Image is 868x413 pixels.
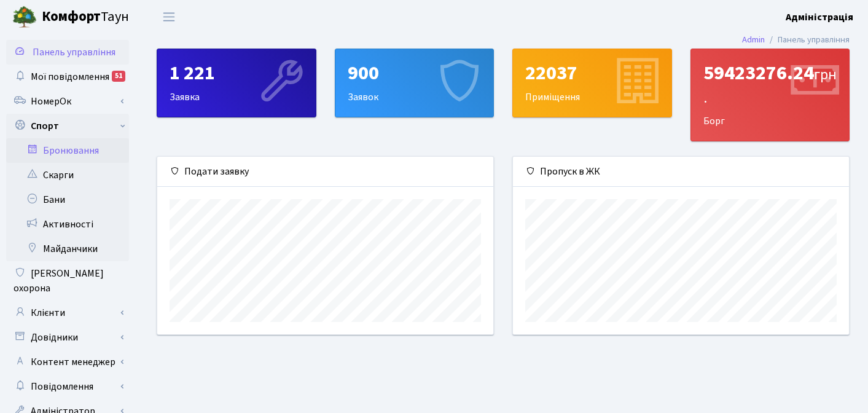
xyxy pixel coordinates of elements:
[6,187,129,212] a: Бани
[157,157,493,187] div: Подати заявку
[170,61,303,85] div: 1 221
[42,7,101,26] b: Комфорт
[157,49,316,117] div: Заявка
[335,49,494,117] div: Заявок
[6,163,129,187] a: Скарги
[6,89,129,114] a: НомерОк
[525,61,659,85] div: 22037
[6,114,129,138] a: Спорт
[6,40,129,65] a: Панель управління
[786,10,853,24] b: Адміністрація
[348,61,482,85] div: 900
[157,49,316,117] a: 1 221Заявка
[724,27,868,53] nav: breadcrumb
[112,71,125,82] div: 51
[513,157,849,187] div: Пропуск в ЖК
[6,65,129,89] a: Мої повідомлення51
[6,138,129,163] a: Бронювання
[6,325,129,350] a: Довідники
[6,301,129,325] a: Клієнти
[703,61,837,109] div: 59423276.24
[513,49,671,117] div: Приміщення
[691,49,850,141] div: Борг
[6,374,129,399] a: Повідомлення
[31,70,109,84] span: Мої повідомлення
[765,33,850,47] li: Панель управління
[742,33,765,46] a: Admin
[6,261,129,301] a: [PERSON_NAME] охорона
[6,350,129,374] a: Контент менеджер
[42,7,129,28] span: Таун
[6,237,129,261] a: Майданчики
[154,7,184,27] button: Переключити навігацію
[786,10,853,25] a: Адміністрація
[33,45,115,59] span: Панель управління
[6,212,129,237] a: Активності
[512,49,672,117] a: 22037Приміщення
[12,5,37,29] img: logo.png
[335,49,495,117] a: 900Заявок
